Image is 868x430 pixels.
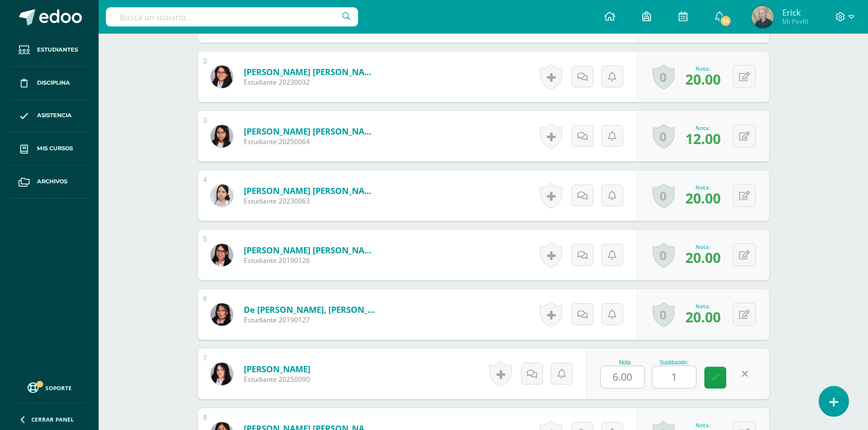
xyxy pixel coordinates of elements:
span: Mi Perfil [782,17,808,26]
input: Busca un usuario... [106,7,358,26]
div: Nota: [685,124,721,132]
div: Nota [600,359,649,366]
span: Estudiante 20250090 [244,374,310,384]
span: Disciplina [37,78,70,87]
span: Estudiantes [37,45,78,54]
a: 0 [652,183,675,209]
a: Soporte [13,380,85,395]
input: 0-20.0 [652,366,696,388]
span: Estudiante 20190126 [244,256,378,265]
span: 20.00 [685,188,721,207]
div: Nota: [685,64,721,72]
div: Sustitución: [652,359,697,366]
span: Erick [782,7,808,18]
span: Mis cursos [37,144,73,153]
a: [PERSON_NAME] [PERSON_NAME] [244,185,378,196]
span: 20.00 [685,307,721,326]
a: 0 [652,242,675,268]
a: Archivos [9,165,90,198]
a: [PERSON_NAME] [PERSON_NAME] [244,66,378,77]
span: 14 [720,15,732,27]
div: Nota: [685,421,721,429]
img: e218c059a158fe827c9e12f1d88b145c.png [211,303,233,326]
a: de [PERSON_NAME], [PERSON_NAME] [244,304,378,315]
img: 344b52e48aa9e755ae637f3411b843d3.png [211,244,233,266]
span: 12.00 [685,129,721,148]
span: Estudiante 20250064 [244,137,378,146]
a: Mis cursos [9,132,90,165]
span: Archivos [37,177,67,186]
a: Disciplina [9,67,90,100]
a: [PERSON_NAME] [PERSON_NAME] [244,244,378,256]
img: 16184bc207c3b617e31b899b9c7d75c5.png [211,66,233,88]
span: 20.00 [685,248,721,267]
div: Nota: [685,302,721,310]
a: [PERSON_NAME] [PERSON_NAME] [244,126,378,137]
img: a659d2f8e90f2ad3d6652497e4b06459.png [751,6,774,28]
a: [PERSON_NAME] [244,363,310,374]
span: 20.00 [685,70,721,89]
a: Estudiantes [9,34,90,67]
span: Soporte [45,384,72,392]
a: 0 [652,302,675,327]
div: Nota: [685,183,721,191]
span: Estudiante 20190127 [244,315,378,325]
a: 0 [652,123,675,149]
a: Asistencia [9,100,90,133]
a: 0 [652,64,675,90]
span: Asistencia [37,111,72,120]
img: 3b949b9e24c2730b6b89f14db4ab8067.png [211,363,233,385]
span: Estudiante 20230032 [244,77,378,87]
img: 69a6e1dbb2c3691abbf9fea93a0bf46a.png [211,184,233,207]
div: Nota: [685,243,721,251]
span: Estudiante 20230063 [244,196,378,206]
img: 885f25408360cdbacae50cc63fbf7fa6.png [211,125,233,147]
input: 0-20.0 [601,366,644,388]
span: Cerrar panel [31,415,74,423]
